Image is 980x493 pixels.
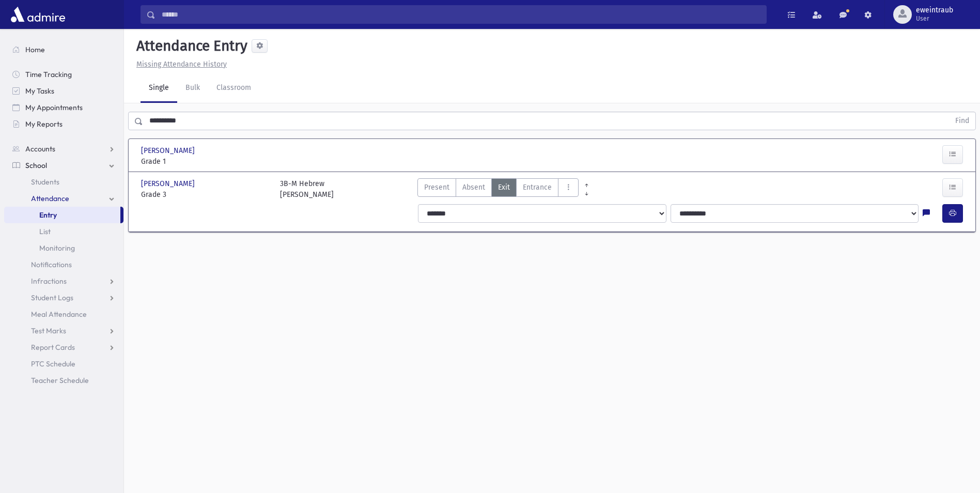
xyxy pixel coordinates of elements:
[4,99,123,116] a: My Appointments
[417,178,579,200] div: AttTypes
[25,119,63,129] span: My Reports
[141,145,197,156] span: [PERSON_NAME]
[31,293,73,302] span: Student Logs
[4,256,123,273] a: Notifications
[4,223,123,240] a: List
[31,326,66,335] span: Test Marks
[132,37,247,55] h5: Attendance Entry
[8,4,68,25] img: AdmirePro
[136,60,227,69] u: Missing Attendance History
[4,66,123,83] a: Time Tracking
[4,141,123,157] a: Accounts
[462,182,485,193] span: Absent
[141,178,197,189] span: [PERSON_NAME]
[25,86,54,96] span: My Tasks
[31,177,59,187] span: Students
[25,161,47,170] span: School
[141,74,177,103] a: Single
[208,74,259,103] a: Classroom
[31,260,72,269] span: Notifications
[4,289,123,306] a: Student Logs
[916,6,953,14] span: eweintraub
[31,310,87,319] span: Meal Attendance
[141,189,270,200] span: Grade 3
[177,74,208,103] a: Bulk
[39,227,51,236] span: List
[916,14,953,23] span: User
[4,273,123,289] a: Infractions
[4,190,123,207] a: Attendance
[25,144,55,153] span: Accounts
[31,276,67,286] span: Infractions
[31,194,69,203] span: Attendance
[155,5,766,24] input: Search
[4,339,123,356] a: Report Cards
[4,41,123,58] a: Home
[4,306,123,322] a: Meal Attendance
[4,83,123,99] a: My Tasks
[4,372,123,389] a: Teacher Schedule
[4,116,123,132] a: My Reports
[141,156,270,167] span: Grade 1
[25,70,72,79] span: Time Tracking
[39,243,75,253] span: Monitoring
[4,240,123,256] a: Monitoring
[4,207,120,223] a: Entry
[4,322,123,339] a: Test Marks
[25,103,83,112] span: My Appointments
[498,182,510,193] span: Exit
[39,210,57,220] span: Entry
[949,112,975,130] button: Find
[424,182,449,193] span: Present
[4,157,123,174] a: School
[132,60,227,69] a: Missing Attendance History
[4,356,123,372] a: PTC Schedule
[31,359,75,368] span: PTC Schedule
[280,178,334,200] div: 3B-M Hebrew [PERSON_NAME]
[31,376,89,385] span: Teacher Schedule
[25,45,45,54] span: Home
[31,343,75,352] span: Report Cards
[523,182,552,193] span: Entrance
[4,174,123,190] a: Students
